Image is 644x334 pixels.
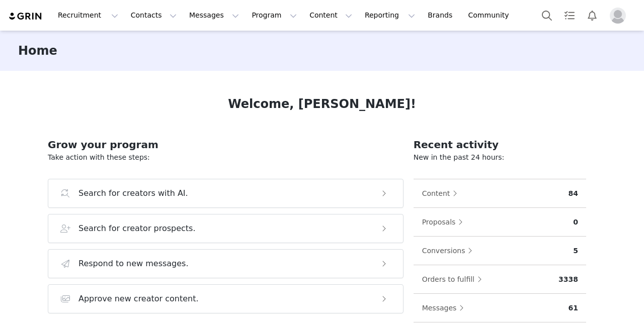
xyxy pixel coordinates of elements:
h3: Search for creator prospects. [78,222,196,235]
img: grin logo [8,12,43,21]
p: Take action with these steps: [48,152,404,163]
h2: Grow your program [48,137,404,152]
h3: Home [18,42,57,60]
button: Search for creator prospects. [48,214,404,243]
a: Tasks [558,4,581,27]
button: Search for creators with AI. [48,179,404,208]
h2: Recent activity [414,137,586,152]
button: Contacts [125,4,183,27]
p: 84 [569,188,578,199]
button: Orders to fulfill [422,271,487,287]
p: New in the past 24 hours: [414,152,586,163]
button: Approve new creator content. [48,284,404,313]
h3: Approve new creator content. [78,293,199,305]
a: Community [462,4,520,27]
button: Search [536,4,558,27]
button: Messages [422,300,469,316]
h3: Respond to new messages. [78,258,189,270]
button: Reporting [359,4,421,27]
p: 0 [573,217,578,228]
button: Program [246,4,303,27]
button: Respond to new messages. [48,249,404,278]
button: Messages [183,4,245,27]
p: 3338 [558,274,578,285]
button: Recruitment [52,4,124,27]
button: Notifications [581,4,603,27]
button: Content [303,4,358,27]
button: Proposals [422,214,468,230]
button: Profile [604,8,636,24]
p: 61 [569,303,578,313]
p: 5 [573,246,578,256]
img: placeholder-profile.jpg [610,8,626,24]
button: Conversions [422,243,478,259]
button: Content [422,185,463,201]
h3: Search for creators with AI. [78,187,188,199]
a: Brands [422,4,461,27]
h1: Welcome, [PERSON_NAME]! [228,95,416,113]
